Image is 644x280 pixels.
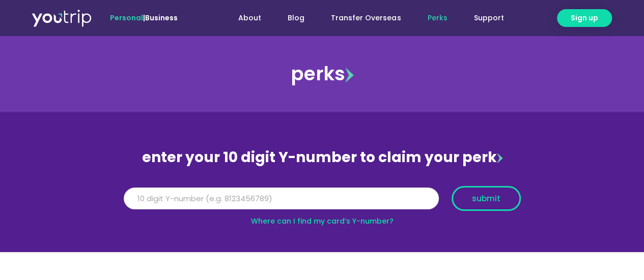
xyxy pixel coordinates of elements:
[124,186,521,219] form: Y Number
[205,9,517,27] nav: Menu
[225,9,274,27] a: About
[119,144,526,171] div: enter your 10 digit Y-number to claim your perk
[472,195,500,202] span: submit
[452,186,521,211] button: submit
[571,13,598,23] span: Sign up
[274,9,318,27] a: Blog
[251,216,394,226] a: Where can I find my card’s Y-number?
[110,13,178,23] span: |
[124,188,439,210] input: 10 digit Y-number (e.g. 8123456789)
[318,9,414,27] a: Transfer Overseas
[460,9,517,27] a: Support
[414,9,460,27] a: Perks
[110,13,143,23] span: Personal
[557,9,612,27] a: Sign up
[145,13,178,23] a: Business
